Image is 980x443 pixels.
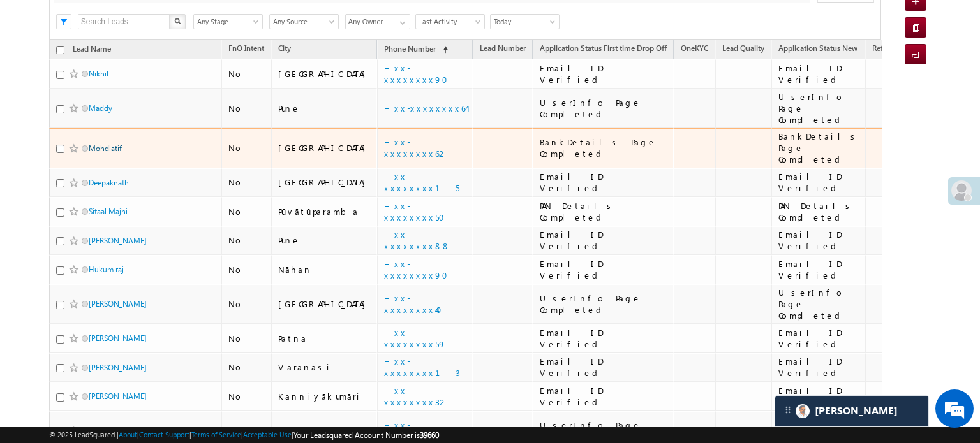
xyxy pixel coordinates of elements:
a: [PERSON_NAME] [89,363,147,372]
div: No [228,142,265,154]
span: Application Status New [778,43,857,53]
span: Phone Number [384,44,436,54]
div: Pune [278,235,372,246]
div: No [228,68,265,80]
div: UserInfo Page Completed [540,97,668,120]
div: Nāhan [278,264,372,275]
a: +xx-xxxxxxxx64 [384,103,466,113]
span: Lead Number [480,43,526,53]
input: Search Leads [78,14,170,29]
a: +xx-xxxxxxxx40 [384,293,450,315]
textarea: Type your message and hit 'Enter' [17,118,233,336]
a: Chandru [89,426,117,435]
a: Show All Items [393,15,409,27]
div: Email ID Verified [778,229,859,252]
span: OneKYC [681,43,708,53]
div: No [228,177,265,188]
div: No [228,235,265,246]
a: +xx-xxxxxxxx15 [384,171,459,193]
a: Mohdlatif [89,143,122,153]
a: Deepaknath [89,178,129,187]
div: UserInfo Page Completed [778,287,859,321]
a: Today [490,14,560,29]
div: carter-dragCarter[PERSON_NAME] [775,395,929,427]
a: Terms of Service [191,430,241,439]
span: Any Source [270,16,334,27]
span: Today [491,16,555,27]
div: Pūvātūparamba [278,206,372,217]
div: Email ID Verified [778,258,859,281]
div: Pune [278,103,372,114]
a: Sitaal Majhi [89,207,128,216]
div: Email ID Verified [540,327,668,350]
div: Email ID Verified [540,229,668,252]
img: d_60004797649_company_0_60004797649 [22,67,54,84]
span: Carter [815,405,898,417]
a: [PERSON_NAME] [89,236,147,245]
div: Email ID Verified [778,327,859,350]
div: Email ID Verified [778,62,859,85]
span: FnO Intent [228,43,264,53]
a: [PERSON_NAME] [89,391,147,401]
div: Email ID Verified [778,385,859,408]
span: 39660 [420,430,439,440]
div: UserInfo Page Completed [540,293,668,316]
a: +xx-xxxxxxxx88 [384,229,450,251]
a: Referral code [866,41,923,58]
a: Phone Number (sorted ascending) [378,41,454,58]
div: No [228,333,265,344]
img: carter-drag [783,405,793,415]
a: +xx-xxxxxxxx13 [384,356,460,378]
span: City [278,43,291,53]
div: Patna [278,333,372,344]
input: Type to Search [345,14,410,29]
div: Email ID Verified [778,356,859,379]
span: (sorted ascending) [438,45,448,55]
a: Acceptable Use [243,430,292,439]
div: [GEOGRAPHIC_DATA] [278,177,372,188]
div: PAN Details Completed [540,200,668,223]
span: Lead Quality [722,43,764,53]
span: Any Stage [194,16,258,27]
a: Any Source [269,14,339,29]
div: Lead Source Filter [269,13,339,29]
div: [GEOGRAPHIC_DATA] [278,142,372,154]
div: UserInfo Page Completed [778,91,859,126]
a: Contact Support [139,430,189,439]
img: Carter [796,404,810,418]
div: No [228,103,265,114]
span: Referral code [872,43,916,53]
span: Your Leadsquared Account Number is [293,430,439,440]
a: Application Status New [772,41,864,58]
a: OneKYC [674,41,715,58]
div: Email ID Verified [540,171,668,194]
a: City [272,41,297,58]
div: Email ID Verified [540,385,668,408]
div: Minimize live chat window [209,6,240,37]
div: No [228,206,265,217]
span: Application Status First time Drop Off [540,43,667,53]
a: [PERSON_NAME] [89,299,147,309]
div: Kanniyākumāri [278,391,372,402]
div: Email ID Verified [778,171,859,194]
div: Chat with us now [66,67,214,84]
div: Email ID Verified [540,62,668,85]
a: Nikhil [89,69,108,78]
div: No [228,298,265,310]
a: +xx-xxxxxxxx50 [384,200,452,222]
img: Search [174,18,181,24]
div: Lead Stage Filter [193,13,263,29]
a: +xx-xxxxxxxx90 [384,62,456,85]
div: BankDetails Page Completed [540,136,668,159]
a: +xx-xxxxxxxx32 [384,385,449,407]
span: Last Activity [416,16,480,27]
div: Varanasi [278,361,372,373]
div: Owner Filter [345,13,409,29]
a: +xx-xxxxxxxx79 [384,419,447,442]
a: Hukum raj [89,265,124,274]
a: Lead Number [473,41,532,58]
a: +xx-xxxxxxxx59 [384,327,446,349]
div: BankDetails Page Completed [778,131,859,165]
a: Lead Name [66,42,117,59]
div: PAN Details Completed [778,200,859,223]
